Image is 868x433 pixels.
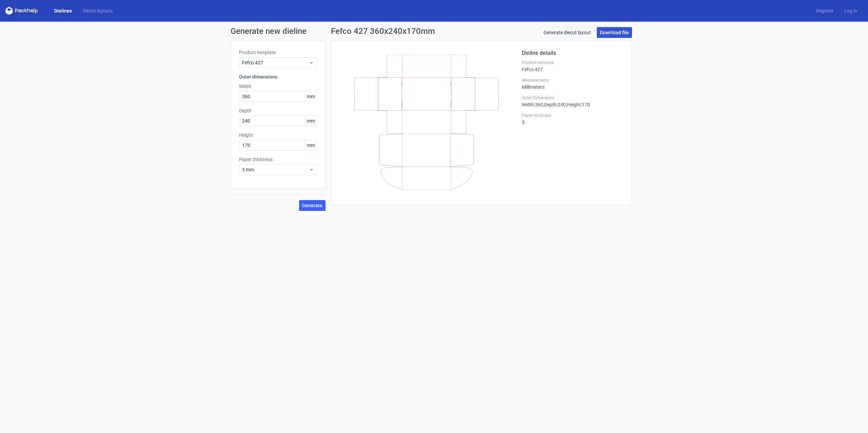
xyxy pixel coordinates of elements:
[566,102,590,107] span: , Height : 170
[242,59,309,66] span: Fefco 427
[522,95,624,101] label: Outer Dimensions
[305,91,317,102] span: mm
[302,203,322,208] span: Generate
[305,116,317,126] span: mm
[597,27,632,38] a: Download file
[239,49,317,56] label: Product template
[299,200,325,211] button: Generate
[543,102,566,107] span: , Depth : 240
[239,107,317,114] label: Depth
[522,60,624,65] label: Product template
[522,113,624,118] label: Paper thickness
[540,27,594,38] a: Generate diecut layout
[242,166,309,173] span: 3 mm
[522,102,543,107] span: Width : 360
[239,156,317,163] label: Paper thickness
[231,27,637,35] h1: Generate new dieline
[239,83,317,90] label: Width
[522,113,624,125] div: 3
[522,49,624,57] h2: Dieline details
[49,7,77,14] a: Dielines
[522,60,624,72] div: Fefco 427
[839,7,863,14] a: Log in
[239,132,317,138] label: Height
[811,7,839,14] a: Register
[522,78,624,83] label: Measurements
[239,73,317,80] h3: Outer dimensions
[305,140,317,150] span: mm
[522,78,624,90] div: Millimeters
[77,7,118,14] a: Diecut layouts
[331,27,435,35] h1: Fefco 427 360x240x170mm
